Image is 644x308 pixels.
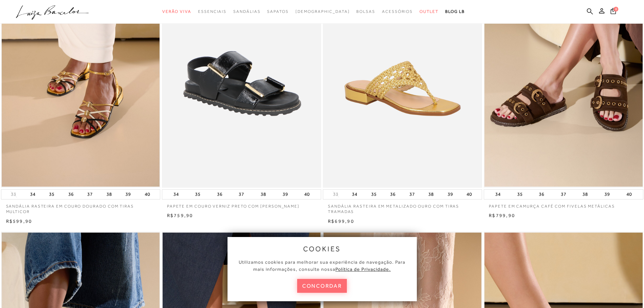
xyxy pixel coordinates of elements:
span: 0 [614,7,618,11]
button: 37 [237,190,246,199]
button: 33 [9,191,18,197]
span: Bolsas [356,9,375,14]
button: 39 [602,190,612,199]
button: 40 [302,190,312,199]
button: 35 [515,190,525,199]
button: 36 [215,190,224,199]
span: Acessórios [382,9,413,14]
button: 34 [171,190,181,199]
button: 38 [259,190,268,199]
button: 36 [537,190,546,199]
button: 38 [426,190,436,199]
button: 39 [281,190,290,199]
span: R$699,90 [328,218,354,224]
button: 34 [28,190,38,199]
button: 0 [609,7,618,17]
span: Sandálias [233,9,260,14]
a: categoryNavScreenReaderText [267,5,288,18]
button: 40 [624,190,634,199]
button: 37 [407,190,417,199]
button: 35 [47,190,56,199]
button: 40 [464,190,474,199]
a: categoryNavScreenReaderText [233,5,260,18]
a: categoryNavScreenReaderText [356,5,375,18]
button: 40 [143,190,152,199]
span: R$759,90 [167,213,193,218]
span: BLOG LB [445,9,465,14]
button: 35 [193,190,202,199]
span: Outlet [420,9,438,14]
button: 34 [493,190,503,199]
button: 33 [331,191,340,197]
button: 37 [85,190,95,199]
button: concordar [297,279,347,293]
a: categoryNavScreenReaderText [420,5,438,18]
button: 34 [350,190,359,199]
a: Política de Privacidade. [335,266,391,272]
span: Utilizamos cookies para melhorar sua experiência de navegação. Para mais informações, consulte nossa [239,259,405,272]
span: R$599,90 [6,218,32,224]
a: PAPETE EM COURO VERNIZ PRETO COM [PERSON_NAME] [162,199,321,209]
a: noSubCategoriesText [295,5,350,18]
span: Essenciais [198,9,226,14]
button: 36 [388,190,398,199]
button: 35 [369,190,379,199]
a: PAPETE EM CAMURÇA CAFÉ COM FIVELAS METÁLICAS [484,199,643,209]
span: Sapatos [267,9,288,14]
span: Verão Viva [162,9,191,14]
a: categoryNavScreenReaderText [162,5,191,18]
span: cookies [303,245,341,253]
button: 36 [66,190,76,199]
button: 38 [580,190,590,199]
a: categoryNavScreenReaderText [382,5,413,18]
button: 39 [123,190,133,199]
button: 38 [104,190,114,199]
span: [DEMOGRAPHIC_DATA] [295,9,350,14]
button: 37 [559,190,568,199]
button: 39 [446,190,455,199]
a: categoryNavScreenReaderText [198,5,226,18]
a: BLOG LB [445,5,465,18]
a: SANDÁLIA RASTEIRA EM METALIZADO OURO COM TIRAS TRAMADAS [323,199,482,215]
span: R$799,90 [489,213,515,218]
a: SANDÁLIA RASTEIRA EM COURO DOURADO COM TIRAS MULTICOR [1,199,160,215]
